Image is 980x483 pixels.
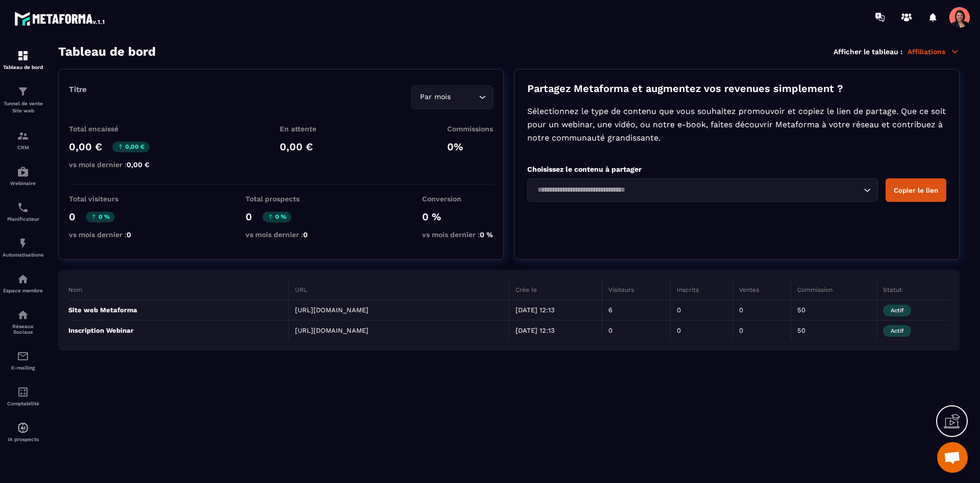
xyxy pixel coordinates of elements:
[3,145,43,150] p: CRM
[883,325,911,337] span: Actif
[127,160,150,169] span: 0,00 €
[447,141,493,153] p: 0%
[877,280,949,300] th: Statut
[3,252,43,258] p: Automatisations
[3,229,43,265] a: automationsautomationsAutomatisations
[262,212,291,222] p: 0 %
[3,324,43,335] p: Réseaux Sociaux
[69,85,87,94] p: Titre
[447,125,493,133] p: Commissions
[516,327,596,334] p: [DATE] 12:13
[3,122,43,158] a: formationformationCRM
[480,231,493,239] span: 0 %
[69,125,150,133] p: Total encaissé
[937,442,968,473] div: Ouvrir le chat
[280,125,316,133] p: En attente
[527,82,946,95] p: Partagez Metaforma et augmentez vos revenues simplement ?
[3,42,43,78] a: formationformationTableau de bord
[886,178,946,202] button: Copier le lien
[112,142,150,152] p: 0,00 €
[17,309,29,321] img: social-network
[246,195,308,203] p: Total prospects
[418,91,453,103] span: Par mois
[411,85,493,109] div: Search for option
[509,280,602,300] th: Crée le
[69,195,131,203] p: Total visiteurs
[3,194,43,229] a: schedulerschedulerPlanificateur
[671,280,733,300] th: Inscrits
[17,85,29,98] img: formation
[883,305,911,316] span: Actif
[602,320,670,341] td: 0
[534,185,861,196] input: Search for option
[17,237,29,249] img: automations
[3,436,43,442] p: IA prospects
[289,280,509,300] th: URL
[3,378,43,414] a: accountantaccountantComptabilité
[14,9,106,28] img: logo
[671,300,733,320] td: 0
[17,201,29,214] img: scheduler
[17,50,29,62] img: formation
[908,47,960,56] p: Affiliations
[127,231,131,239] span: 0
[422,231,493,239] p: vs mois dernier :
[527,165,946,173] p: Choisissez le contenu à partager
[3,365,43,371] p: E-mailing
[791,280,877,300] th: Commission
[732,280,791,300] th: Ventes
[453,91,476,103] input: Search for option
[3,401,43,406] p: Comptabilité
[3,100,43,114] p: Tunnel de vente Site web
[3,158,43,194] a: automationsautomationsWebinaire
[17,166,29,178] img: automations
[68,327,282,334] p: Inscription Webinar
[3,342,43,378] a: emailemailE-mailing
[527,178,878,202] div: Search for option
[3,180,43,186] p: Webinaire
[68,280,289,300] th: Nom
[3,301,43,342] a: social-networksocial-networkRéseaux Sociaux
[17,350,29,362] img: email
[671,320,733,341] td: 0
[17,273,29,285] img: automations
[3,64,43,70] p: Tableau de bord
[246,211,252,223] p: 0
[303,231,308,239] span: 0
[602,280,670,300] th: Visiteurs
[422,211,493,223] p: 0 %
[422,195,493,203] p: Conversion
[69,141,102,153] p: 0,00 €
[516,306,596,314] p: [DATE] 12:13
[246,231,308,239] p: vs mois dernier :
[602,300,670,320] td: 6
[791,320,877,341] td: 50
[732,320,791,341] td: 0
[17,422,29,434] img: automations
[280,141,316,153] p: 0,00 €
[289,300,509,320] td: [URL][DOMAIN_NAME]
[69,231,131,239] p: vs mois dernier :
[69,211,76,223] p: 0
[3,265,43,301] a: automationsautomationsEspace membre
[289,320,509,341] td: [URL][DOMAIN_NAME]
[732,300,791,320] td: 0
[58,44,156,59] h3: Tableau de bord
[17,130,29,142] img: formation
[527,105,946,145] p: Sélectionnez le type de contenu que vous souhaitez promouvoir et copiez le lien de partage. Que c...
[86,212,115,222] p: 0 %
[834,48,902,56] p: Afficher le tableau :
[3,78,43,122] a: formationformationTunnel de vente Site web
[3,216,43,222] p: Planificateur
[69,160,150,169] p: vs mois dernier :
[791,300,877,320] td: 50
[68,306,282,314] p: Site web Metaforma
[3,288,43,293] p: Espace membre
[17,386,29,398] img: accountant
